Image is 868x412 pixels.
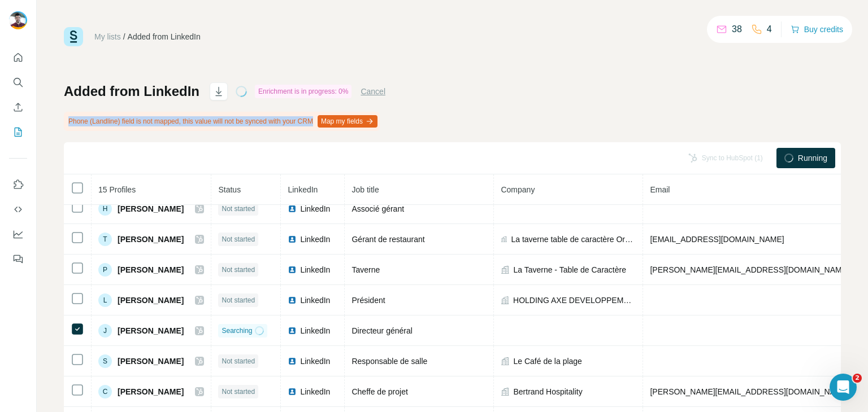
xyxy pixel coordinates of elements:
[300,234,330,245] span: LinkedIn
[767,23,772,36] p: 4
[351,387,407,396] span: Cheffe de projet
[222,204,255,214] span: Not started
[288,185,318,194] span: LinkedIn
[288,265,297,274] img: LinkedIn logo
[732,23,742,36] p: 38
[513,386,582,397] span: Bertrand Hospitality
[650,185,670,194] span: Email
[222,387,255,397] span: Not started
[9,122,27,142] button: My lists
[118,295,184,306] span: [PERSON_NAME]
[9,249,27,269] button: Feedback
[222,265,255,275] span: Not started
[791,21,843,37] button: Buy credits
[128,31,201,42] div: Added from LinkedIn
[351,235,424,244] span: Gérant de restaurant
[288,387,297,396] img: LinkedIn logo
[361,86,385,97] button: Cancel
[222,356,255,366] span: Not started
[9,174,27,195] button: Use Surfe on LinkedIn
[300,325,330,336] span: LinkedIn
[9,72,27,93] button: Search
[9,199,27,220] button: Use Surfe API
[318,115,377,128] button: Map my fields
[300,203,330,214] span: LinkedIn
[288,296,297,305] img: LinkedIn logo
[98,202,112,216] div: H
[222,295,255,305] span: Not started
[830,374,857,401] iframe: Intercom live chat
[118,203,184,214] span: [PERSON_NAME]
[511,234,636,245] span: La taverne table de caractère Orgemont Angers
[9,97,27,117] button: Enrich CSV
[650,387,849,396] span: [PERSON_NAME][EMAIL_ADDRESS][DOMAIN_NAME]
[300,386,330,397] span: LinkedIn
[300,295,330,306] span: LinkedIn
[118,234,184,245] span: [PERSON_NAME]
[798,152,827,164] span: Running
[98,185,136,194] span: 15 Profiles
[218,185,241,194] span: Status
[98,263,112,277] div: P
[650,265,849,274] span: [PERSON_NAME][EMAIL_ADDRESS][DOMAIN_NAME]
[513,295,636,306] span: HOLDING AXE DEVELOPPEMENT
[300,356,330,367] span: LinkedIn
[300,264,330,275] span: LinkedIn
[288,204,297,213] img: LinkedIn logo
[351,265,380,274] span: Taverne
[98,293,112,307] div: L
[9,47,27,68] button: Quick start
[351,357,427,366] span: Responsable de salle
[118,386,184,397] span: [PERSON_NAME]
[255,85,351,98] div: Enrichment is in progress: 0%
[98,385,112,398] div: C
[222,326,252,336] span: Searching
[123,31,125,42] li: /
[288,326,297,335] img: LinkedIn logo
[118,325,184,336] span: [PERSON_NAME]
[351,296,385,305] span: Président
[351,326,412,335] span: Directeur général
[513,264,626,275] span: La Taverne - Table de Caractère
[98,354,112,368] div: S
[288,235,297,244] img: LinkedIn logo
[94,32,121,41] a: My lists
[351,204,404,213] span: Associé gérant
[64,27,83,46] img: Surfe Logo
[222,234,255,244] span: Not started
[288,357,297,366] img: LinkedIn logo
[351,185,379,194] span: Job title
[513,356,581,367] span: Le Café de la plage
[64,82,199,100] h1: Added from LinkedIn
[650,235,784,244] span: [EMAIL_ADDRESS][DOMAIN_NAME]
[118,264,184,275] span: [PERSON_NAME]
[501,185,535,194] span: Company
[118,356,184,367] span: [PERSON_NAME]
[98,324,112,338] div: J
[98,233,112,246] div: T
[9,224,27,244] button: Dashboard
[853,374,862,383] span: 2
[64,112,380,131] div: Phone (Landline) field is not mapped, this value will not be synced with your CRM
[9,11,27,29] img: Avatar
